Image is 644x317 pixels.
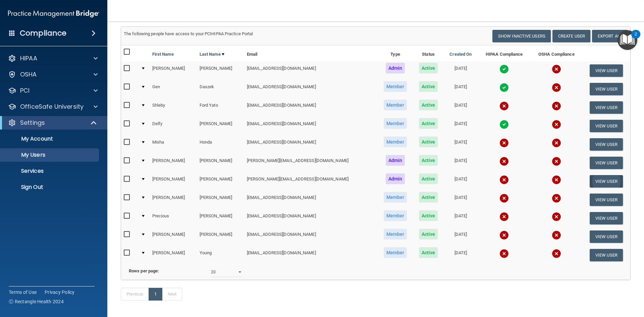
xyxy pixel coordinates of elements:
button: View User [590,120,623,132]
td: [EMAIL_ADDRESS][DOMAIN_NAME] [244,61,377,80]
a: Settings [8,119,97,127]
img: cross.ca9f0e7f.svg [552,64,561,74]
span: Active [419,81,438,92]
td: [DATE] [443,227,478,246]
span: Member [384,118,407,129]
button: View User [590,64,623,77]
td: [PERSON_NAME] [197,172,244,191]
a: Next [162,288,182,301]
p: OfficeSafe University [20,103,84,111]
a: Created On [449,50,472,58]
td: [PERSON_NAME] [197,209,244,227]
td: [PERSON_NAME][EMAIL_ADDRESS][DOMAIN_NAME] [244,172,377,191]
th: Status [413,45,443,61]
img: cross.ca9f0e7f.svg [499,138,509,148]
span: Active [419,100,438,110]
span: The following people have access to your PCIHIPAA Practice Portal [124,31,253,36]
span: Member [384,192,407,203]
td: [DATE] [443,98,478,117]
a: PCI [8,87,98,95]
h4: Compliance [20,29,66,38]
span: Active [419,192,438,203]
img: cross.ca9f0e7f.svg [499,194,509,203]
img: cross.ca9f0e7f.svg [552,83,561,92]
td: [DATE] [443,191,478,209]
span: Member [384,81,407,92]
button: View User [590,101,623,114]
b: Rows per page: [129,268,159,273]
td: [PERSON_NAME] [197,191,244,209]
td: [DATE] [443,135,478,154]
td: [DATE] [443,117,478,135]
div: 2 [635,34,637,43]
a: 1 [149,288,162,301]
button: Show Inactive Users [492,30,551,42]
td: [PERSON_NAME] [197,117,244,135]
img: cross.ca9f0e7f.svg [499,175,509,184]
button: View User [590,212,623,224]
button: View User [590,230,623,243]
th: Type [377,45,413,61]
span: Active [419,155,438,166]
span: Active [419,247,438,258]
img: cross.ca9f0e7f.svg [499,157,509,166]
a: Privacy Policy [45,289,75,296]
span: Admin [386,173,405,184]
td: Ford Yato [197,98,244,117]
a: OfficeSafe University [8,103,98,111]
a: Last Name [200,50,224,58]
img: cross.ca9f0e7f.svg [499,101,509,111]
a: OSHA [8,70,98,78]
td: Young [197,246,244,264]
img: cross.ca9f0e7f.svg [552,194,561,203]
span: Active [419,173,438,184]
span: Active [419,229,438,240]
p: Services [4,168,96,174]
p: Settings [20,119,45,127]
td: [EMAIL_ADDRESS][DOMAIN_NAME] [244,117,377,135]
td: Delfy [150,117,197,135]
span: Active [419,63,438,73]
a: First Name [152,50,174,58]
img: cross.ca9f0e7f.svg [552,212,561,221]
p: PCI [20,87,30,95]
td: [PERSON_NAME] [150,154,197,172]
td: [EMAIL_ADDRESS][DOMAIN_NAME] [244,98,377,117]
td: [PERSON_NAME] [197,154,244,172]
img: tick.e7d51cea.svg [499,120,509,129]
span: Active [419,118,438,129]
td: [PERSON_NAME] [197,227,244,246]
td: Gen [150,80,197,98]
button: View User [590,175,623,188]
td: [DATE] [443,80,478,98]
td: [PERSON_NAME] [150,61,197,80]
span: Member [384,137,407,147]
p: My Users [4,152,96,158]
span: Active [419,210,438,221]
img: cross.ca9f0e7f.svg [499,249,509,258]
td: Precious [150,209,197,227]
span: Member [384,100,407,110]
td: [DATE] [443,209,478,227]
span: Admin [386,63,405,73]
img: PMB logo [8,7,99,20]
button: View User [590,138,623,151]
button: View User [590,157,623,169]
img: cross.ca9f0e7f.svg [552,249,561,258]
td: [DATE] [443,154,478,172]
th: OSHA Compliance [531,45,582,61]
td: [EMAIL_ADDRESS][DOMAIN_NAME] [244,246,377,264]
p: My Account [4,136,96,142]
img: tick.e7d51cea.svg [499,83,509,92]
td: Shleby [150,98,197,117]
th: Email [244,45,377,61]
button: Create User [552,30,590,42]
td: [EMAIL_ADDRESS][DOMAIN_NAME] [244,80,377,98]
td: [PERSON_NAME] [197,61,244,80]
img: cross.ca9f0e7f.svg [552,230,561,240]
a: HIPAA [8,54,98,62]
td: [EMAIL_ADDRESS][DOMAIN_NAME] [244,209,377,227]
td: [PERSON_NAME] [150,191,197,209]
p: Sign Out [4,184,96,191]
td: [PERSON_NAME] [150,227,197,246]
